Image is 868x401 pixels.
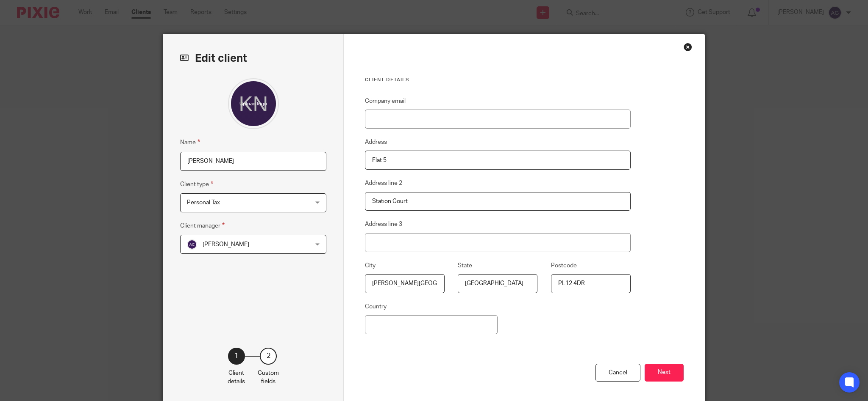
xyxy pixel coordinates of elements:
div: Close this dialog window [684,43,692,51]
label: Address line 3 [365,220,402,228]
label: Address [365,138,387,146]
label: Client manager [180,221,225,231]
label: Country [365,302,387,311]
h3: Client details [365,77,631,83]
button: Next [645,364,684,382]
label: State [458,261,472,270]
div: 1 [228,348,245,365]
span: [PERSON_NAME] [203,242,249,247]
div: Cancel [595,364,640,382]
span: Personal Tax [187,200,220,206]
img: svg%3E [187,239,197,250]
p: Client details [228,369,245,386]
label: Postcode [551,261,577,270]
h2: Edit client [180,51,326,66]
label: City [365,261,376,270]
label: Address line 2 [365,179,402,187]
label: Company email [365,97,406,105]
label: Client type [180,179,213,189]
div: 2 [260,348,277,365]
p: Custom fields [258,369,279,386]
label: Name [180,137,200,147]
